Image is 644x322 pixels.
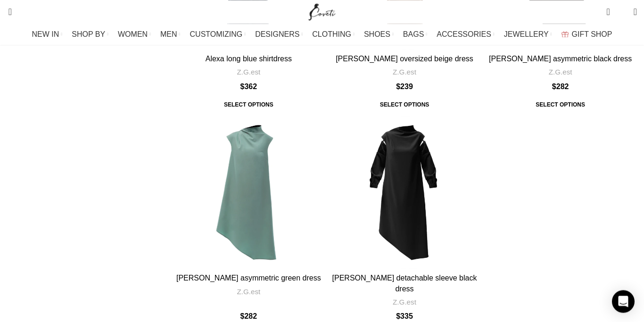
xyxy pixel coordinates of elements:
span: CUSTOMIZING [190,30,243,39]
span: MEN [160,30,177,39]
span: 0 [619,9,626,17]
span: BAGS [403,30,424,39]
bdi: 282 [240,312,257,320]
div: Open Intercom Messenger [612,290,635,313]
a: [PERSON_NAME] detachable sleeve black dress [332,274,477,292]
a: Z.G.est [237,67,260,77]
a: GIFT SHOP [561,25,612,44]
a: Select options for “Magda asymmetric black dress” [529,96,592,113]
a: DESIGNERS [255,25,303,44]
span: $ [396,83,400,91]
span: WOMEN [118,30,148,39]
span: $ [240,83,245,91]
a: [PERSON_NAME] asymmetric black dress [489,55,632,63]
img: GiftBag [561,31,569,37]
span: DESIGNERS [255,30,299,39]
span: Select options [529,96,592,113]
a: Z.G.est [393,67,416,77]
div: Main navigation [2,25,642,44]
a: MEN [160,25,180,44]
a: CLOTHING [312,25,355,44]
span: CLOTHING [312,30,351,39]
bdi: 239 [396,83,413,91]
span: SHOES [364,30,390,39]
a: SHOP BY [72,25,108,44]
a: Site logo [306,7,338,15]
div: My Wishlist [617,2,627,21]
a: Select options for “Alexa long blue shirtdress” [217,96,280,113]
span: Select options [373,96,436,113]
span: ACCESSORIES [437,30,491,39]
bdi: 335 [396,312,413,320]
a: CUSTOMIZING [190,25,246,44]
a: Search [2,2,12,21]
a: Z.G.est [237,287,260,297]
a: Select options for “Anna oversized beige dress” [373,96,436,113]
a: Z.G.est [393,297,416,307]
a: BAGS [403,25,427,44]
span: GIFT SHOP [572,30,612,39]
span: $ [396,312,400,320]
span: $ [552,83,556,91]
a: [PERSON_NAME] oversized beige dress [336,55,473,63]
a: SHOES [364,25,394,44]
a: [PERSON_NAME] asymmetric green dress [176,274,321,282]
bdi: 282 [552,83,569,91]
bdi: 362 [240,83,257,91]
a: WOMEN [118,25,151,44]
span: Select options [217,96,280,113]
a: NEW IN [32,25,63,44]
a: Alexa long blue shirtdress [206,55,292,63]
span: NEW IN [32,30,59,39]
a: ACCESSORIES [437,25,495,44]
a: Z.G.est [549,67,572,77]
a: Magda asymmetric green dress [172,116,325,269]
span: JEWELLERY [504,30,549,39]
span: SHOP BY [72,30,105,39]
a: 0 [602,2,614,21]
a: Magda detachable sleeve black dress [328,116,481,269]
a: JEWELLERY [504,25,552,44]
span: $ [240,312,245,320]
span: 0 [607,5,614,12]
